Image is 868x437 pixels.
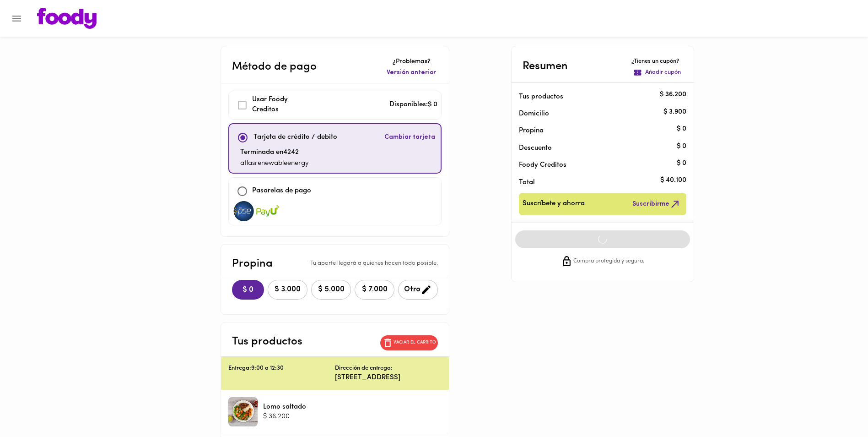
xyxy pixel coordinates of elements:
span: $ 3.000 [274,285,302,294]
span: Otro [404,284,432,295]
p: Propina [519,126,672,136]
img: visa [256,201,279,221]
button: $ 5.000 [311,280,351,300]
p: $ 36.200 [263,412,306,421]
button: Añadir cupón [631,66,683,79]
iframe: Messagebird Livechat Widget [815,384,859,428]
p: Domicilio [519,109,549,119]
p: Terminada en 4242 [240,147,309,158]
p: Resumen [523,58,568,75]
p: ¿Problemas? [385,57,438,66]
img: logo.png [37,8,97,29]
p: Descuento [519,143,552,153]
p: Método de pago [232,59,317,75]
button: Vaciar el carrito [380,335,438,350]
button: Menu [5,7,28,30]
button: $ 7.000 [355,280,394,300]
p: Vaciar el carrito [394,339,436,346]
p: $ 0 [677,142,686,151]
span: Versión anterior [387,68,436,77]
span: Compra protegida y segura. [573,257,644,266]
p: $ 40.100 [660,176,686,186]
p: $ 0 [677,124,686,134]
span: $ 0 [239,286,257,295]
button: Otro [398,280,438,300]
p: $ 3.900 [663,107,686,117]
p: Total [519,178,672,187]
p: Tu aporte llegará a quienes hacen todo posible. [310,259,438,268]
img: visa [232,201,255,221]
p: Usar Foody Creditos [252,95,314,115]
button: Cambiar tarjeta [383,128,437,147]
p: Entrega: 9:00 a 12:30 [228,364,335,373]
p: Tus productos [232,333,302,350]
button: $ 3.000 [268,280,307,300]
p: Propina [232,256,273,272]
span: $ 5.000 [317,285,345,294]
p: ¿Tienes un cupón? [631,57,683,66]
p: Lomo saltado [263,402,306,412]
span: Cambiar tarjeta [384,133,435,142]
p: Pasarelas de pago [252,186,311,197]
p: Disponibles: $ 0 [389,100,437,110]
p: $ 36.200 [660,90,686,100]
button: Suscribirme [631,197,683,212]
span: $ 7.000 [361,285,388,294]
p: atlasrenewableenergy [240,158,309,169]
p: Tarjeta de crédito / debito [253,132,337,143]
div: Lomo saltado [228,397,258,426]
span: Suscribirme [632,198,681,210]
p: [STREET_ADDRESS] [335,373,442,382]
p: Foody Creditos [519,160,672,170]
p: Añadir cupón [645,68,681,77]
span: Suscríbete y ahorra [523,198,585,210]
p: Tus productos [519,92,672,102]
p: Dirección de entrega: [335,364,393,373]
p: $ 0 [677,158,686,168]
button: Versión anterior [385,66,438,79]
button: $ 0 [232,280,264,300]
